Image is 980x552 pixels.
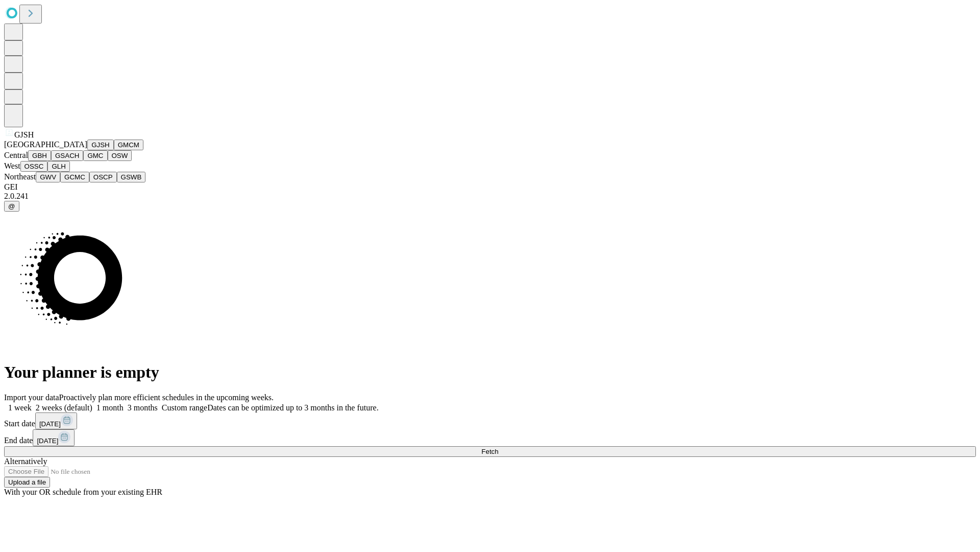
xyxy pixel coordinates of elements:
[89,172,117,182] button: OSCP
[8,202,15,210] span: @
[4,457,47,466] span: Alternatively
[60,172,89,182] button: GCMC
[59,393,274,402] span: Proactively plan more efficient schedules in the upcoming weeks.
[28,150,51,161] button: GBH
[4,201,19,212] button: @
[4,412,976,429] div: Start date
[37,437,58,445] span: [DATE]
[117,172,146,182] button: GSWB
[162,403,207,412] span: Custom range
[4,140,87,149] span: [GEOGRAPHIC_DATA]
[4,393,59,402] span: Import your data
[4,162,20,170] span: West
[128,403,158,412] span: 3 months
[4,172,36,181] span: Northeast
[4,182,976,192] div: GEI
[8,403,32,412] span: 1 week
[96,403,124,412] span: 1 month
[4,429,976,446] div: End date
[35,412,77,429] button: [DATE]
[87,140,114,150] button: GJSH
[108,150,132,161] button: OSW
[83,150,107,161] button: GMC
[51,150,83,161] button: GSACH
[4,488,162,496] span: With your OR schedule from your existing EHR
[207,403,378,412] span: Dates can be optimized up to 3 months in the future.
[47,161,69,172] button: GLH
[36,403,92,412] span: 2 weeks (default)
[481,448,498,455] span: Fetch
[14,130,34,139] span: GJSH
[114,140,143,150] button: GMCM
[4,477,50,488] button: Upload a file
[4,151,28,159] span: Central
[36,172,60,182] button: GWV
[4,192,976,201] div: 2.0.241
[33,429,75,446] button: [DATE]
[4,446,976,457] button: Fetch
[20,161,48,172] button: OSSC
[39,420,61,428] span: [DATE]
[4,363,976,382] h1: Your planner is empty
